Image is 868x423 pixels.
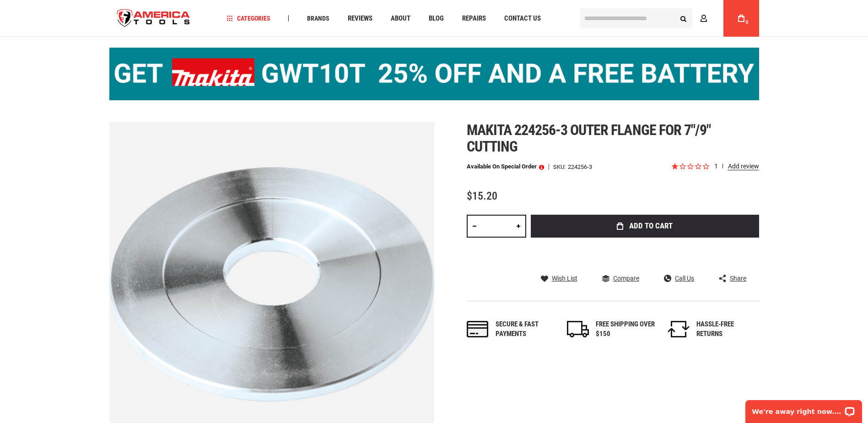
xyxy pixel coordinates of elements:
span: Share [730,275,746,282]
img: BOGO: Buy the Makita® XGT IMpact Wrench (GWT10T), get the BL4040 4ah Battery FREE! [109,48,759,100]
img: payments [467,321,489,337]
strong: SKU [553,164,568,170]
a: Compare [602,274,639,282]
span: Compare [613,275,639,282]
button: Add to Cart [531,215,759,238]
span: Categories [226,15,270,22]
a: Wish List [541,274,577,282]
a: Repairs [458,12,490,25]
span: Repairs [462,15,486,22]
a: Categories [222,12,275,25]
span: review [722,164,723,168]
span: Blog [429,15,444,22]
img: America Tools [109,1,198,36]
span: About [391,15,410,22]
span: Reviews [348,15,372,22]
a: Reviews [344,12,377,25]
span: Wish List [552,275,577,282]
a: Brands [303,12,334,25]
div: 224256-3 [568,164,592,170]
img: shipping [567,321,589,337]
span: 0 [746,20,749,25]
a: Call Us [664,274,694,282]
div: HASSLE-FREE RETURNS [696,320,756,339]
a: About [387,12,415,25]
span: 1 reviews [714,163,759,170]
p: Available on Special Order [467,163,544,170]
div: FREE SHIPPING OVER $150 [596,320,655,339]
iframe: LiveChat chat widget [739,394,868,423]
span: Makita 224256-3 outer flange for 7"/9" cutting [467,121,711,155]
span: Contact Us [504,15,541,22]
span: Call Us [675,275,694,282]
div: Secure & fast payments [496,320,555,339]
img: returns [668,321,690,337]
span: Add to Cart [629,222,673,230]
span: Rated 1.0 out of 5 stars 1 reviews [671,162,759,172]
a: Contact Us [500,12,545,25]
a: store logo [109,1,198,36]
button: Search [675,10,692,27]
a: Blog [425,12,448,25]
iframe: Secure express checkout frame [529,240,761,267]
span: $15.20 [467,190,497,202]
span: Brands [307,15,329,22]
